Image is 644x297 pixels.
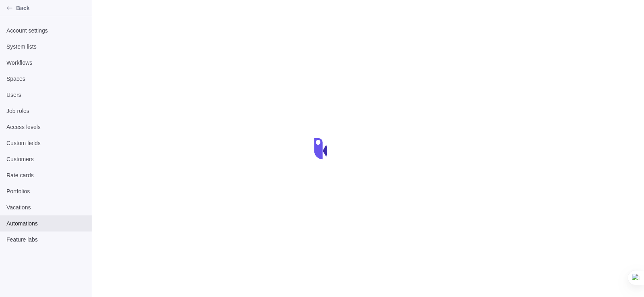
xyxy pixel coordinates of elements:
[6,219,85,227] span: Automations
[6,27,85,35] span: Account settings
[6,139,85,147] span: Custom fields
[6,236,85,244] span: Feature labs
[6,43,85,51] span: System lists
[6,75,85,83] span: Spaces
[6,171,85,179] span: Rate cards
[16,4,89,12] span: Back
[6,187,85,195] span: Portfolios
[6,203,85,211] span: Vacations
[6,107,85,115] span: Job roles
[6,59,85,67] span: Workflows
[306,133,338,165] div: loading
[6,91,85,99] span: Users
[6,155,85,163] span: Customers
[6,123,85,131] span: Access levels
